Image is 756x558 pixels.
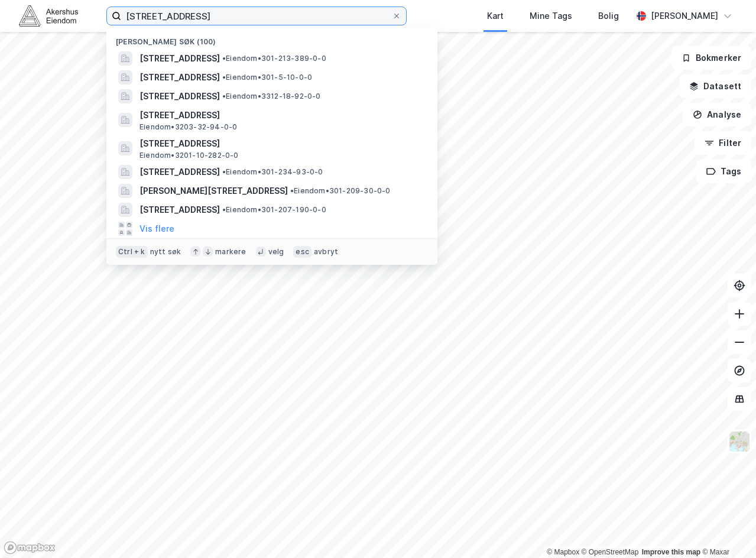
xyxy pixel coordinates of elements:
span: • [222,205,226,214]
span: [STREET_ADDRESS] [139,51,220,66]
div: Kontrollprogram for chat [697,501,756,558]
img: Z [728,430,751,453]
span: Eiendom • 3203-32-94-0-0 [139,122,237,132]
div: Kart [487,9,504,23]
button: Bokmerker [671,46,751,70]
span: Eiendom • 301-213-389-0-0 [222,54,326,63]
button: Datasett [679,74,751,98]
div: esc [293,246,312,258]
a: Mapbox homepage [4,541,56,554]
div: markere [215,247,246,257]
div: avbryt [314,247,338,257]
span: Eiendom • 301-209-30-0-0 [290,186,391,196]
button: Analyse [683,103,751,126]
button: Filter [695,131,751,155]
span: • [290,186,294,195]
span: Eiendom • 301-207-190-0-0 [222,205,326,215]
button: Vis flere [139,222,174,236]
iframe: Chat Widget [697,501,756,558]
span: Eiendom • 3201-10-282-0-0 [139,151,239,160]
input: Søk på adresse, matrikkel, gårdeiere, leietakere eller personer [121,7,392,25]
span: Eiendom • 3312-18-92-0-0 [222,92,321,101]
div: nytt søk [150,247,181,257]
span: • [222,92,226,100]
span: Eiendom • 301-5-10-0-0 [222,73,312,82]
span: Eiendom • 301-234-93-0-0 [222,167,323,177]
button: Tags [696,160,751,183]
img: akershus-eiendom-logo.9091f326c980b4bce74ccdd9f866810c.svg [19,5,78,26]
span: • [222,167,226,176]
div: Ctrl + k [116,246,148,258]
a: Improve this map [642,548,700,556]
span: [STREET_ADDRESS] [139,203,220,217]
div: Bolig [598,9,619,23]
span: [STREET_ADDRESS] [139,165,220,179]
div: [PERSON_NAME] søk (100) [106,28,437,49]
span: [PERSON_NAME][STREET_ADDRESS] [139,184,288,198]
div: [PERSON_NAME] [651,9,718,23]
div: Mine Tags [530,9,572,23]
span: • [222,54,226,63]
div: velg [268,247,284,257]
span: [STREET_ADDRESS] [139,108,423,122]
a: Mapbox [547,548,579,556]
span: [STREET_ADDRESS] [139,137,423,151]
span: [STREET_ADDRESS] [139,70,220,85]
span: • [222,73,226,82]
a: OpenStreetMap [582,548,639,556]
span: [STREET_ADDRESS] [139,89,220,103]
